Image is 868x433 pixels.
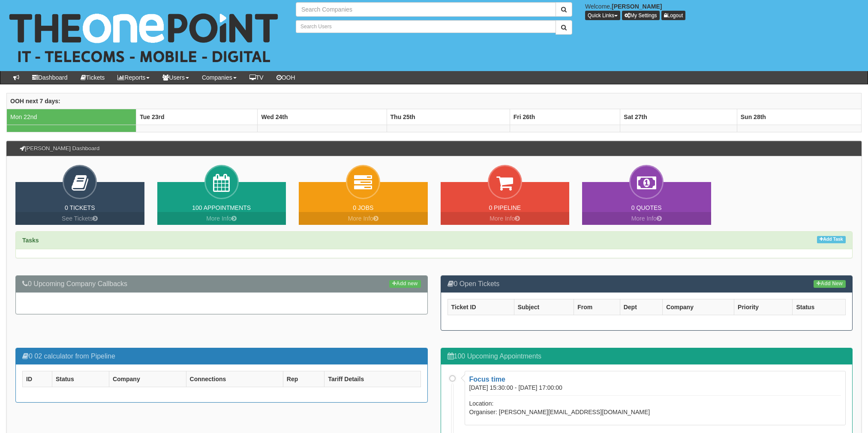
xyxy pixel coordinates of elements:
th: Connections [186,371,283,387]
h3: 0 Open Tickets [448,280,846,288]
a: Reports [111,71,156,84]
a: More Info [299,212,428,225]
th: Company [109,371,186,387]
th: Tariff Details [324,371,420,387]
th: Tue 23rd [136,109,258,125]
b: [PERSON_NAME] [612,3,662,10]
a: Tickets [74,71,111,84]
a: More Info [157,212,286,225]
input: Search Users [296,20,556,33]
a: 0 Tickets [65,204,95,211]
strong: Tasks [22,237,39,244]
h3: 0 02 calculator from Pipeline [22,352,421,360]
p: Location: Organiser: [PERSON_NAME][EMAIL_ADDRESS][DOMAIN_NAME] [469,399,841,416]
th: Status [793,299,846,315]
th: Fri 26th [510,109,620,125]
a: Companies [195,71,243,84]
a: See Tickets [15,212,144,225]
td: Mon 22nd [7,109,136,125]
a: Add New [814,280,846,288]
a: 0 Pipeline [489,204,521,211]
div: [DATE] 15:30:00 - [DATE] 17:00:00 [469,383,569,392]
h3: 100 Upcoming Appointments [448,352,846,360]
a: 100 Appointments [192,204,251,211]
a: My Settings [622,11,660,20]
th: Priority [734,299,793,315]
h3: 0 Upcoming Company Callbacks [22,280,421,288]
a: Users [156,71,195,84]
th: Thu 25th [387,109,510,125]
a: Dashboard [26,71,74,84]
th: Company [663,299,734,315]
th: Wed 24th [258,109,387,125]
th: OOH next 7 days: [7,93,862,109]
th: Status [52,371,109,387]
a: More Info [582,212,711,225]
a: 0 Quotes [631,204,662,211]
a: Focus time [469,376,505,383]
h3: [PERSON_NAME] Dashboard [15,141,104,156]
button: Quick Links [585,11,620,20]
a: More Info [441,212,570,225]
a: OOH [270,71,302,84]
div: Welcome, [579,2,868,20]
th: Sun 28th [737,109,861,125]
a: Add new [389,280,420,288]
th: Rep [283,371,324,387]
input: Search Companies [296,2,556,17]
a: Add Task [817,236,846,243]
th: Dept [620,299,662,315]
th: Subject [514,299,574,315]
th: Sat 27th [620,109,737,125]
a: TV [243,71,270,84]
th: ID [23,371,52,387]
th: Ticket ID [448,299,514,315]
a: Logout [661,11,686,20]
a: 0 Jobs [353,204,373,211]
th: From [574,299,620,315]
